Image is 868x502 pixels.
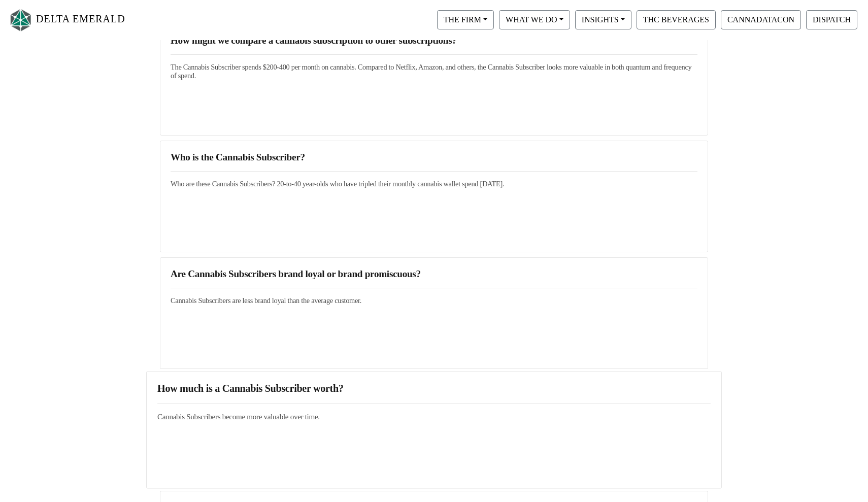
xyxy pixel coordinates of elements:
[157,383,711,422] a: How much is a Cannabis Subscriber worth?Cannabis Subscribers become more valuable over time.
[721,10,801,29] button: CANNADATACON
[634,15,718,23] a: THC BEVERAGES
[8,4,125,36] a: DELTA EMERALD
[171,35,697,46] h3: How might we compare a cannabis subscription to other subscriptions?
[171,268,697,305] a: Are Cannabis Subscribers brand loyal or brand promiscuous?Cannabis Subscribers are less brand loy...
[804,15,860,23] a: DISPATCH
[171,268,697,280] h3: Are Cannabis Subscribers brand loyal or brand promiscuous?
[171,35,697,81] a: How might we compare a cannabis subscription to other subscriptions?The Cannabis Subscriber spend...
[171,151,697,163] h3: Who is the Cannabis Subscriber?
[437,10,494,29] button: THE FIRM
[157,413,711,422] h5: Cannabis Subscribers become more valuable over time.
[575,10,631,29] button: INSIGHTS
[8,7,34,34] img: Logo
[171,63,697,81] h5: The Cannabis Subscriber spends $200-400 per month on cannabis. Compared to Netflix, Amazon, and o...
[171,296,697,305] h5: Cannabis Subscribers are less brand loyal than the average customer.
[718,15,804,23] a: CANNADATACON
[637,10,716,29] button: THC BEVERAGES
[157,383,711,395] h3: How much is a Cannabis Subscriber worth?
[171,151,697,188] a: Who is the Cannabis Subscriber?Who are these Cannabis Subscribers? 20-to-40 year-olds who have tr...
[806,10,857,29] button: DISPATCH
[499,10,570,29] button: WHAT WE DO
[171,180,697,188] h5: Who are these Cannabis Subscribers? 20-to-40 year-olds who have tripled their monthly cannabis wa...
